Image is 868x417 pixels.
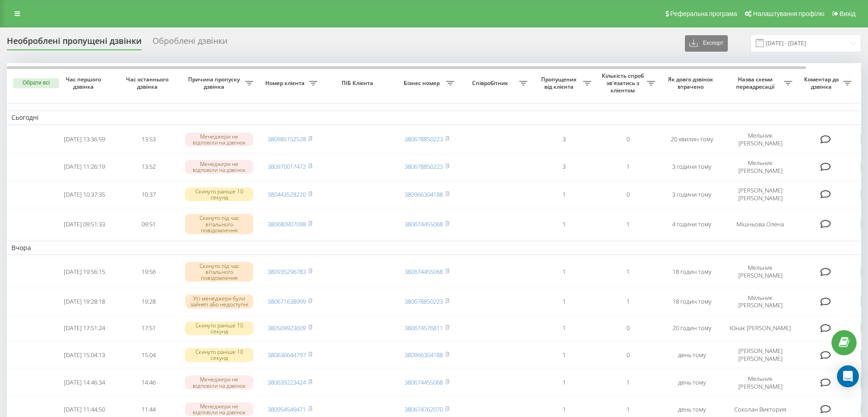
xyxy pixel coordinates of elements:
div: Open Intercom Messenger [837,365,859,387]
a: 380970017472 [268,162,306,171]
td: 0 [596,342,660,368]
span: Бізнес номер [400,80,446,87]
td: 14:46 [116,369,180,395]
a: 380674576811 [405,324,443,332]
span: Налаштування профілю [753,10,824,17]
td: 1 [596,154,660,180]
a: 380678850223 [405,135,443,143]
td: 1 [532,209,596,239]
td: 3 години тому [660,154,724,180]
a: 380678850223 [405,162,443,171]
button: Обрати всі [13,78,59,88]
button: Експорт [685,35,728,52]
span: Пропущених від клієнта [537,76,583,90]
td: 19:28 [116,289,180,314]
div: Скинуто раніше 10 секунд [185,187,253,201]
td: 20 годин тому [660,316,724,340]
td: [DATE] 13:36:59 [53,127,116,152]
span: Назва схеми переадресації [728,76,784,90]
td: 1 [532,257,596,287]
div: Необроблені пропущені дзвінки [7,36,142,50]
td: 19:56 [116,257,180,287]
td: день тому [660,342,724,368]
div: Менеджери не відповіли на дзвінок [185,402,253,416]
span: Як довго дзвінок втрачено [667,76,716,90]
td: Мельник [PERSON_NAME] [724,154,797,180]
td: 1 [532,289,596,314]
div: Менеджери не відповіли на дзвінок [185,375,253,389]
a: 380935296783 [268,267,306,276]
td: 4 години тому [660,209,724,239]
div: Скинуто під час вітального повідомлення [185,214,253,234]
td: 09:51 [116,209,180,239]
td: 1 [532,342,596,368]
span: Реферальна програма [670,10,737,17]
a: 380674455068 [405,267,443,276]
td: Мельник [PERSON_NAME] [724,369,797,395]
td: [DATE] 17:51:24 [53,316,116,340]
a: 380674455068 [405,220,443,228]
a: 380674762070 [405,405,443,413]
span: Причина пропуску дзвінка [185,76,245,90]
td: 3 години тому [660,182,724,207]
td: 3 [532,127,596,152]
td: день тому [660,369,724,395]
td: 20 хвилин тому [660,127,724,152]
td: 1 [596,369,660,395]
td: 10:37 [116,182,180,207]
a: 380674455068 [405,378,443,386]
td: 1 [532,369,596,395]
td: [DATE] 19:56:15 [53,257,116,287]
td: [DATE] 11:26:19 [53,154,116,180]
td: 18 годин тому [660,257,724,287]
a: 380443528220 [268,190,306,198]
div: Скинуто під час вітального повідомлення [185,262,253,282]
div: Менеджери не відповіли на дзвінок [185,160,253,174]
div: Менеджери не відповіли на дзвінок [185,133,253,146]
td: 1 [532,182,596,207]
span: Номер клієнта [263,80,309,87]
td: 0 [596,127,660,152]
td: 3 [532,154,596,180]
td: 0 [596,316,660,340]
td: Мельник [PERSON_NAME] [724,257,797,287]
a: 380636644797 [268,351,306,359]
td: 0 [596,182,660,207]
td: Юнак [PERSON_NAME] [724,316,797,340]
td: 1 [596,257,660,287]
span: Кількість спроб зв'язатись з клієнтом [600,72,647,94]
td: [DATE] 09:51:33 [53,209,116,239]
td: 13:52 [116,154,180,180]
div: Усі менеджери були зайняті або недоступні [185,294,253,308]
div: Скинуто раніше 10 секунд [185,348,253,362]
td: [PERSON_NAME] [PERSON_NAME] [724,342,797,368]
span: Коментар до дзвінка [801,76,843,90]
a: 380509923609 [268,324,306,332]
td: [DATE] 19:28:18 [53,289,116,314]
td: 17:51 [116,316,180,340]
td: [DATE] 14:46:34 [53,369,116,395]
td: [DATE] 10:37:35 [53,182,116,207]
a: 380954549471 [268,405,306,413]
td: 1 [596,289,660,314]
a: 380671638999 [268,297,306,305]
span: Час першого дзвінка [60,76,109,90]
td: Мішньова Олена [724,209,797,239]
div: Скинуто раніше 10 секунд [185,321,253,335]
span: Вихід [840,10,856,17]
td: [DATE] 15:04:13 [53,342,116,368]
td: [PERSON_NAME] [PERSON_NAME] [724,182,797,207]
a: 380678850223 [405,297,443,305]
td: Мельник [PERSON_NAME] [724,289,797,314]
a: 380966304188 [405,351,443,359]
a: 380966304188 [405,190,443,198]
a: 380639223424 [268,378,306,386]
a: 380985152528 [268,135,306,143]
a: 380680907098 [268,220,306,228]
div: Оброблені дзвінки [153,36,227,50]
td: 1 [596,209,660,239]
td: 1 [532,316,596,340]
td: 15:04 [116,342,180,368]
span: ПІБ Клієнта [330,80,387,87]
td: 13:53 [116,127,180,152]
